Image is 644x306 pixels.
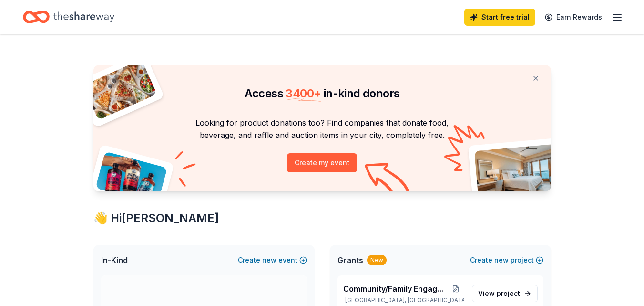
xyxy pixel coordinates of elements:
span: In-Kind [101,254,128,266]
span: Access in-kind donors [245,86,400,100]
span: Grants [337,254,363,266]
img: Curvy arrow [365,163,412,199]
a: Earn Rewards [539,9,608,26]
div: 👋 Hi [PERSON_NAME] [93,211,551,226]
button: Create my event [287,153,357,172]
span: new [262,254,276,266]
span: new [494,254,509,266]
button: Createnewevent [238,254,307,266]
p: [GEOGRAPHIC_DATA], [GEOGRAPHIC_DATA] [343,296,464,304]
span: Community/Family Engagement [343,283,448,295]
a: Start free trial [464,9,535,26]
a: View project [472,285,538,302]
span: View [478,288,520,299]
a: Home [23,6,114,28]
p: Looking for product donations too? Find companies that donate food, beverage, and raffle and auct... [105,116,540,142]
div: New [367,255,387,265]
span: project [497,289,520,297]
span: 3400 + [286,86,321,100]
button: Createnewproject [470,254,543,266]
img: Pizza [82,59,157,120]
